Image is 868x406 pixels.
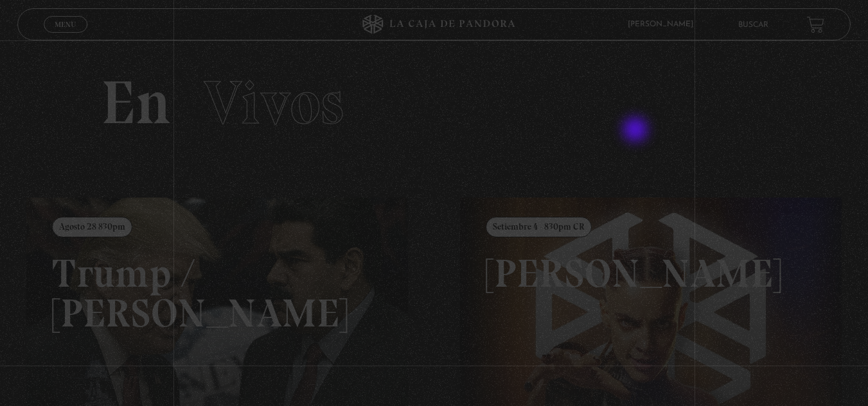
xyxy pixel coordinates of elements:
[101,72,768,133] h2: En
[738,21,768,28] a: Buscar
[807,15,824,33] a: View your shopping cart
[204,66,344,139] span: Vivos
[55,21,76,28] span: Menu
[50,31,80,40] span: Cerrar
[621,21,706,28] span: [PERSON_NAME]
